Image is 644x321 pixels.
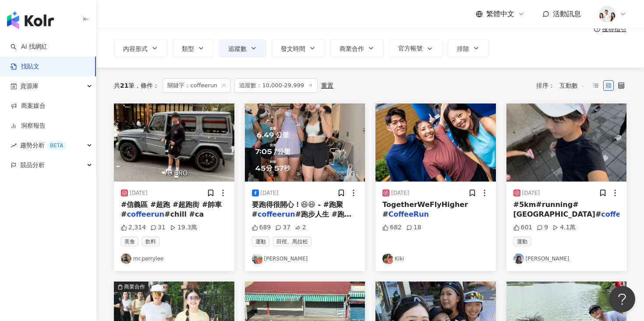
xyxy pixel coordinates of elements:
[281,45,305,52] span: 發文時間
[609,286,635,312] iframe: Help Scout Beacon - Open
[295,223,306,232] div: 2
[142,237,159,246] span: 飲料
[124,282,145,291] div: 商業合作
[486,9,514,19] span: 繁體中文
[599,6,616,22] img: 20231221_NR_1399_Small.jpg
[245,103,365,182] img: post-image
[121,253,131,264] img: KOL Avatar
[382,223,402,232] div: 682
[513,253,620,264] a: KOL Avatar[PERSON_NAME]
[382,253,393,264] img: KOL Avatar
[602,25,626,32] div: 搜尋指引
[173,39,214,57] button: 類型
[601,210,639,218] mark: coffeerun
[559,78,586,93] span: 互動數
[522,189,540,197] div: [DATE]
[382,253,489,264] a: KOL AvatarKiki
[457,45,469,52] span: 排除
[130,189,148,197] div: [DATE]
[513,237,531,246] span: 運動
[121,237,138,246] span: 美食
[552,223,576,232] div: 4.1萬
[114,82,134,89] div: 共 筆
[275,223,290,232] div: 37
[114,103,234,182] img: post-image
[252,210,352,228] span: #跑步人生 #跑步女
[536,78,591,93] div: 排序：
[121,253,227,264] a: KOL Avatarmr.perrylee
[272,39,325,57] button: 發文時間
[537,223,548,232] div: 9
[406,223,421,232] div: 18
[121,223,146,232] div: 2,314
[150,223,166,232] div: 31
[11,43,47,51] a: searchAI 找網紅
[219,39,266,57] button: 追蹤數
[11,62,39,71] a: 找貼文
[121,200,222,218] span: #信義區 #超跑 #超跑街 #帥車 #
[398,45,423,52] span: 官方帳號
[448,39,489,57] button: 排除
[134,82,159,89] span: 條件 ：
[7,11,54,29] img: logo
[163,78,231,93] span: 關鍵字：coffeerun
[261,189,279,197] div: [DATE]
[20,136,67,155] span: 趨勢分析
[553,10,581,18] span: 活動訊息
[228,45,247,52] span: 追蹤數
[123,45,148,52] span: 內容形式
[391,189,409,197] div: [DATE]
[330,39,384,57] button: 商業合作
[340,45,364,52] span: 商業合作
[252,253,358,264] a: KOL Avatar[PERSON_NAME]
[234,78,318,93] span: 追蹤數：10,000-29,999
[252,237,269,246] span: 運動
[513,223,533,232] div: 601
[120,82,128,89] span: 21
[513,200,602,218] span: #5km#running#[GEOGRAPHIC_DATA]#
[127,210,164,218] mark: coffeerun
[11,143,17,149] span: rise
[513,253,524,264] img: KOL Avatar
[46,141,67,150] div: BETA
[258,210,295,218] mark: coffeerun
[273,237,311,246] span: 田徑、馬拉松
[506,103,627,182] img: post-image
[164,210,204,218] span: #chill #ca
[170,223,197,232] div: 19.3萬
[114,39,167,57] button: 內容形式
[182,45,194,52] span: 類型
[252,223,271,232] div: 689
[11,102,46,111] a: 商案媒合
[388,210,429,218] mark: CoffeeRun
[11,121,46,130] a: 洞察報告
[389,39,442,57] button: 官方帳號
[20,155,45,175] span: 競品分析
[252,253,262,264] img: KOL Avatar
[321,82,333,89] div: 重置
[20,76,39,96] span: 資源庫
[375,103,496,182] img: post-image
[382,200,468,218] span: TogetherWeFlyHigher #
[594,26,600,32] span: question-circle
[252,200,343,218] span: 要跑得很開心！😆😆 - #跑聚 #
